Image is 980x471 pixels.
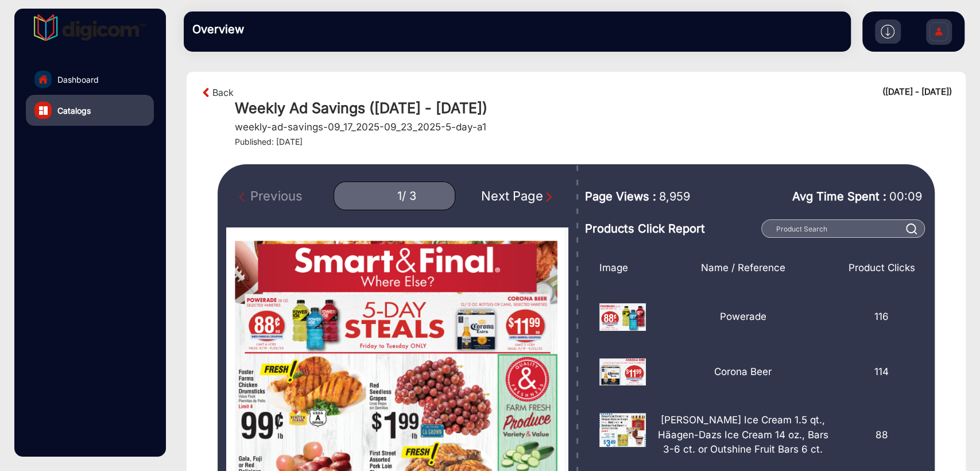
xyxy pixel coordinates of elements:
p: Corona Beer [714,365,772,380]
img: Sign%20Up.svg [927,13,951,53]
div: Product Clicks [840,261,923,276]
div: 88 [840,413,923,457]
span: Page Views : [585,188,656,205]
img: prodSearch%20_white.svg [906,223,917,234]
span: Dashboard [57,74,99,86]
h3: Products Click Report [585,222,757,235]
span: Avg Time Spent : [792,188,886,205]
img: 17575188070001.png [599,303,646,331]
img: 17575188120002.png [599,358,646,385]
img: h2download.svg [881,25,894,38]
a: Dashboard [26,64,154,95]
img: home [38,74,48,84]
h3: Overview [192,22,353,36]
span: 00:09 [889,190,922,203]
p: [PERSON_NAME] Ice Cream 1.5 qt., Häagen-Dazs Ice Cream 14 oz., Bars 3-6 ct. or Outshine Fruit Bar... [654,413,831,457]
p: Powerade [720,310,766,325]
input: Product Search [761,219,925,238]
img: Next Page [543,191,555,203]
div: Next Page [481,187,555,206]
div: Name / Reference [646,261,840,276]
div: Image [591,261,646,276]
span: Catalogs [57,105,91,117]
img: 12408795_1_6.png [599,413,646,446]
div: 114 [840,358,923,385]
img: arrow-left-1.svg [200,86,212,99]
a: Catalogs [26,95,154,126]
div: ([DATE] - [DATE]) [882,86,952,99]
img: catalog [39,106,48,115]
h5: weekly-ad-savings-09_17_2025-09_23_2025-5-day-a1 [235,121,486,133]
span: 8,959 [659,188,690,205]
h1: Weekly Ad Savings ([DATE] - [DATE]) [235,99,952,117]
a: Back [212,86,234,99]
h4: Published: [DATE] [235,137,952,147]
img: vmg-logo [34,14,146,41]
div: / 3 [402,189,416,203]
div: 116 [840,303,923,331]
